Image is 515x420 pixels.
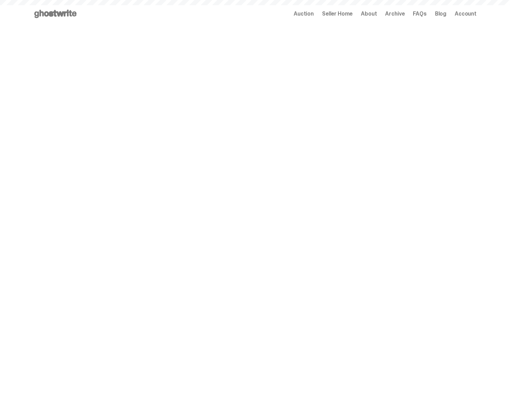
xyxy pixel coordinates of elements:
[385,11,405,17] a: Archive
[361,11,377,17] a: About
[435,11,446,17] a: Blog
[413,11,426,17] a: FAQs
[294,11,314,17] a: Auction
[322,11,353,17] a: Seller Home
[455,11,477,17] a: Account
